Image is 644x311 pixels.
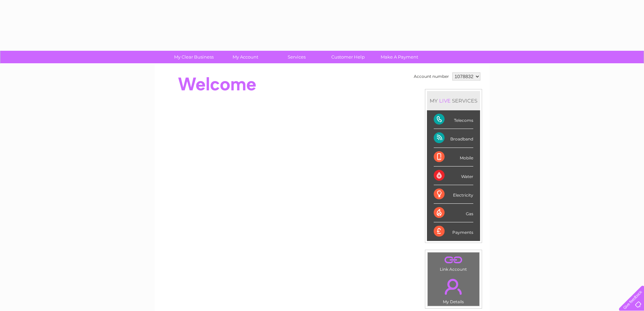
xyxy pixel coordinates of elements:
a: My Clear Business [166,51,222,63]
div: MY SERVICES [427,91,480,110]
td: Link Account [427,252,480,273]
div: Telecoms [434,110,473,129]
a: Services [269,51,325,63]
td: My Details [427,273,480,306]
a: Make A Payment [372,51,427,63]
a: My Account [217,51,273,63]
div: Electricity [434,185,473,204]
div: Water [434,166,473,185]
a: Customer Help [320,51,376,63]
a: . [429,275,478,298]
td: Account number [412,71,451,82]
div: Payments [434,222,473,241]
div: LIVE [438,97,452,104]
div: Mobile [434,148,473,166]
div: Broadband [434,129,473,148]
a: . [429,254,478,266]
div: Gas [434,204,473,222]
